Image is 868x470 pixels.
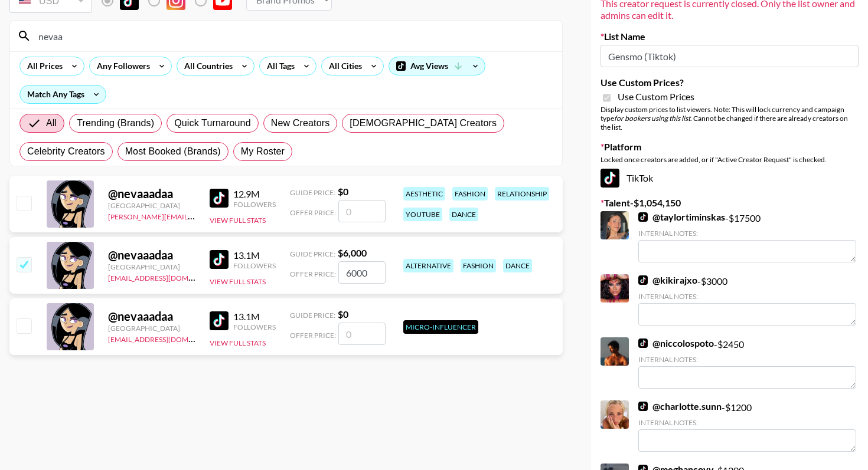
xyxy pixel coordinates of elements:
img: TikTok [210,311,229,330]
span: All [46,116,57,130]
button: View Full Stats [210,216,266,225]
div: alternative [403,259,453,272]
span: Use Custom Prices [618,91,694,103]
div: Followers [233,261,276,270]
div: [GEOGRAPHIC_DATA] [108,262,195,271]
a: @kikirajxo [638,274,697,286]
img: TikTok [638,402,648,411]
div: fashion [461,259,496,272]
div: Any Followers [90,57,152,75]
div: Followers [233,200,276,209]
a: [EMAIL_ADDRESS][DOMAIN_NAME] [108,333,227,344]
span: New Creators [271,116,330,130]
span: Offer Price: [290,208,336,217]
div: All Cities [322,57,364,75]
div: All Prices [20,57,65,75]
span: Most Booked (Brands) [125,144,221,159]
span: Quick Turnaround [174,116,251,130]
a: @niccolospoto [638,337,714,349]
div: - $ 3000 [638,274,856,326]
div: - $ 2450 [638,337,856,389]
img: TikTok [638,212,648,222]
label: List Name [601,31,859,42]
span: My Roster [241,144,285,159]
button: View Full Stats [210,277,266,286]
a: @taylortiminskas [638,211,725,223]
strong: $ 6,000 [338,247,367,258]
span: Celebrity Creators [27,144,105,159]
div: TikTok [601,169,859,188]
span: Offer Price: [290,331,336,340]
div: Locked once creators are added, or if "Active Creator Request" is checked. [601,155,859,164]
div: @ nevaaadaa [108,309,195,324]
label: Use Custom Prices? [601,77,859,88]
div: Followers [233,323,276,331]
div: Match Any Tags [20,86,106,103]
div: fashion [452,187,488,201]
input: 6,000 [338,261,386,284]
input: 0 [338,323,386,345]
div: All Tags [260,57,297,75]
div: [GEOGRAPHIC_DATA] [108,201,195,210]
a: [PERSON_NAME][EMAIL_ADDRESS][DOMAIN_NAME] [108,210,283,221]
span: Guide Price: [290,249,335,258]
div: All Countries [177,57,235,75]
div: dance [449,208,478,221]
strong: $ 0 [338,308,348,320]
span: Guide Price: [290,188,335,197]
span: Offer Price: [290,269,336,278]
div: @ nevaaadaa [108,248,195,262]
button: View Full Stats [210,338,266,347]
div: @ nevaaadaa [108,186,195,201]
div: [GEOGRAPHIC_DATA] [108,324,195,333]
div: 13.1M [233,249,276,261]
div: Internal Notes: [638,292,856,301]
div: youtube [403,208,442,221]
div: Avg Views [389,57,485,75]
div: relationship [495,187,549,201]
div: aesthetic [403,187,445,201]
label: Talent - $ 1,054,150 [601,197,859,209]
div: Micro-Influencer [403,320,478,334]
input: 0 [338,200,386,222]
div: 13.1M [233,311,276,323]
div: 12.9M [233,188,276,200]
img: TikTok [210,250,229,269]
a: @charlotte.sunn [638,400,722,412]
div: - $ 17500 [638,211,856,262]
em: for bookers using this list [614,114,690,123]
img: TikTok [210,189,229,208]
div: Internal Notes: [638,229,856,238]
label: Platform [601,141,859,153]
span: Guide Price: [290,311,335,320]
span: [DEMOGRAPHIC_DATA] Creators [350,116,497,130]
div: Internal Notes: [638,355,856,364]
img: TikTok [638,338,648,348]
a: [EMAIL_ADDRESS][DOMAIN_NAME] [108,271,227,282]
img: TikTok [601,169,619,188]
div: dance [503,259,532,272]
strong: $ 0 [338,186,348,197]
img: TikTok [638,275,648,285]
div: - $ 1200 [638,400,856,452]
input: Search by User Name [31,27,555,45]
span: Trending (Brands) [77,116,154,130]
div: Internal Notes: [638,418,856,427]
div: Display custom prices to list viewers. Note: This will lock currency and campaign type . Cannot b... [601,105,859,132]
